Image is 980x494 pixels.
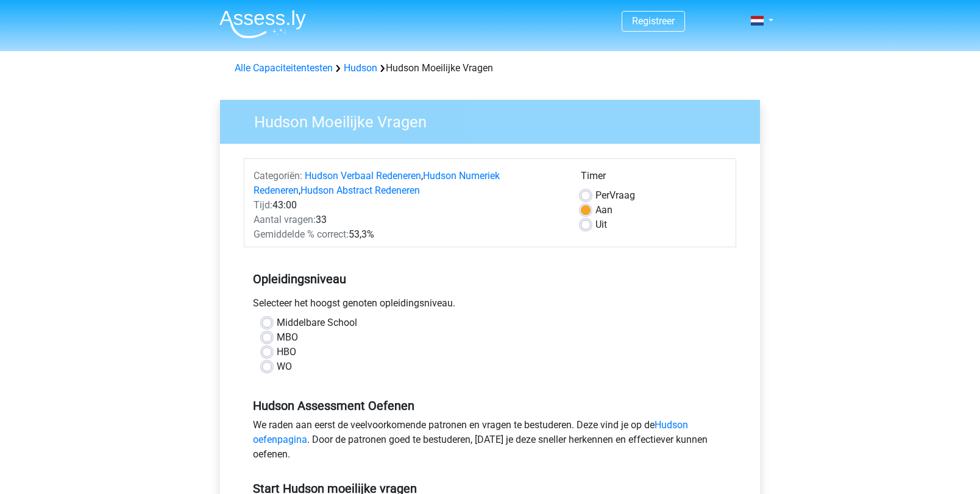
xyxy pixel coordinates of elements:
[277,330,298,345] label: MBO
[595,203,612,217] label: Aan
[277,345,296,359] label: HBO
[254,214,316,225] span: Aantal vragen:
[254,199,272,211] span: Tijd:
[244,213,572,227] div: 33
[244,198,572,213] div: 43:00
[300,185,420,196] a: Hudson Abstract Redeneren
[244,169,572,198] div: , ,
[344,62,377,74] a: Hudson
[581,169,726,188] div: Timer
[277,316,357,330] label: Middelbare School
[305,170,421,182] a: Hudson Verbaal Redeneren
[244,227,572,242] div: 53,3%
[254,228,349,240] span: Gemiddelde % correct:
[632,15,675,27] a: Registreer
[277,359,292,374] label: WO
[595,188,635,203] label: Vraag
[595,217,607,232] label: Uit
[240,108,751,132] h3: Hudson Moeilijke Vragen
[235,62,333,74] a: Alle Capaciteitentesten
[253,398,727,413] h5: Hudson Assessment Oefenen
[253,267,727,291] h5: Opleidingsniveau
[244,296,736,316] div: Selecteer het hoogst genoten opleidingsniveau.
[244,418,736,467] div: We raden aan eerst de veelvoorkomende patronen en vragen te bestuderen. Deze vind je op de . Door...
[219,10,306,38] img: Assessly
[254,170,302,182] span: Categoriën:
[595,189,609,201] span: Per
[230,61,750,76] div: Hudson Moeilijke Vragen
